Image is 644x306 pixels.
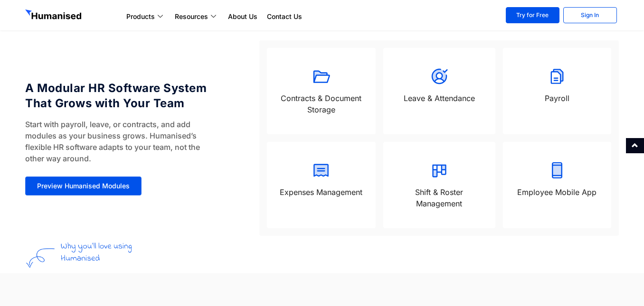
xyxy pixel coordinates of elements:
span: Preview Humanised Modules [37,183,130,189]
a: Products [122,11,170,22]
img: GetHumanised Logo [25,9,83,22]
p: Contracts & Document Storage [276,93,366,115]
p: Expenses Management [276,186,366,198]
p: Payroll [512,93,602,104]
a: Contact Us [262,11,307,22]
p: Shift & Roster Management [393,186,486,209]
h4: A Modular HR Software System That Grows with Your Team [25,81,217,111]
p: Leave & Attendance [393,93,486,104]
a: Preview Humanised Modules [25,176,142,195]
a: Sign In [563,7,617,23]
a: Try for Free [506,7,559,23]
p: Start with payroll, leave, or contracts, and add modules as your business grows. Humanised’s flex... [25,119,217,164]
a: About Us [223,11,262,22]
p: Employee Mobile App [512,186,602,198]
a: Resources [170,11,223,22]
